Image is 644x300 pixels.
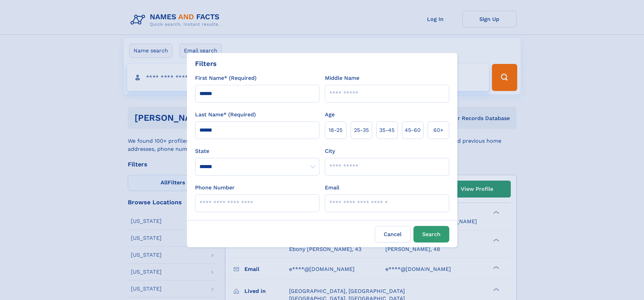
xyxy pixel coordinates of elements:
[195,184,235,192] label: Phone Number
[325,147,335,155] label: City
[325,184,339,192] label: Email
[379,126,395,134] span: 35‑45
[375,226,411,243] label: Cancel
[413,226,449,243] button: Search
[195,111,256,119] label: Last Name* (Required)
[195,147,319,155] label: State
[195,74,257,82] label: First Name* (Required)
[433,126,444,134] span: 60+
[325,74,359,82] label: Middle Name
[325,111,335,119] label: Age
[195,59,217,69] div: Filters
[329,126,342,134] span: 18‑25
[354,126,369,134] span: 25‑35
[405,126,421,134] span: 45‑60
